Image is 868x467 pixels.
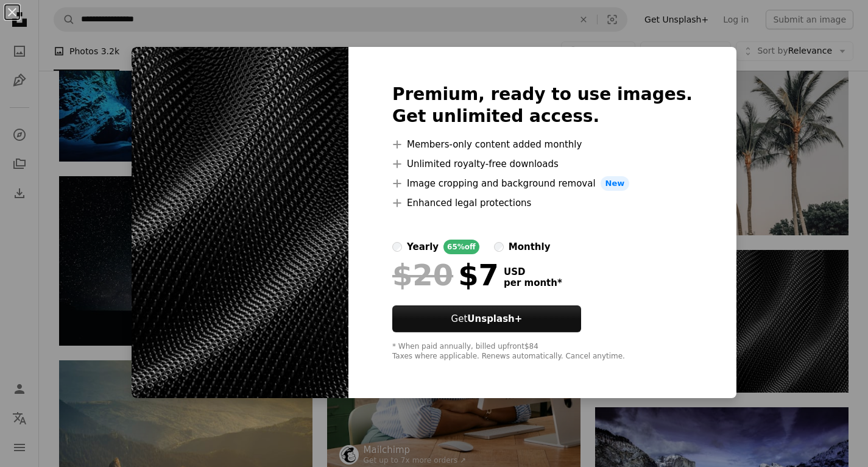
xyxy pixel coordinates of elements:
[392,342,693,362] div: * When paid annually, billed upfront $84 Taxes where applicable. Renews automatically. Cancel any...
[392,157,693,171] li: Unlimited royalty-free downloads
[392,305,581,332] button: GetUnsplash+
[392,259,453,291] span: $20
[392,259,499,291] div: $7
[392,242,402,252] input: yearly65%off
[467,313,522,324] strong: Unsplash+
[407,240,439,254] div: yearly
[392,84,693,127] h2: Premium, ready to use images. Get unlimited access.
[132,47,348,398] img: premium_photo-1686309673175-783dde7f3632
[601,176,630,191] span: New
[392,196,693,210] li: Enhanced legal protections
[392,137,693,152] li: Members-only content added monthly
[504,266,562,277] span: USD
[494,242,504,252] input: monthly
[392,176,693,191] li: Image cropping and background removal
[504,277,562,288] span: per month *
[509,240,551,254] div: monthly
[443,240,479,254] div: 65% off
